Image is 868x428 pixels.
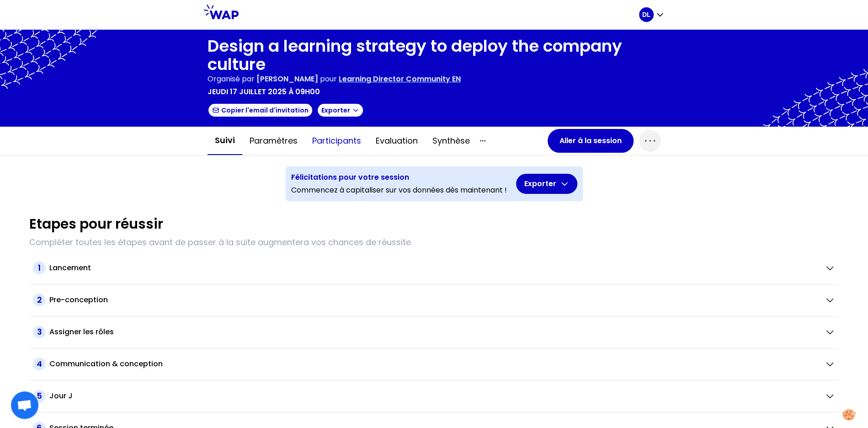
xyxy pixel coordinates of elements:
[368,127,425,155] button: Evaluation
[33,390,46,402] span: 5
[208,86,320,97] p: jeudi 17 juillet 2025 à 09h00
[642,10,650,19] p: DL
[29,236,839,249] p: Compléter toutes les étapes avant de passer à la suite augmentera vos chances de réussite
[242,127,305,155] button: Paramètres
[29,216,163,232] h1: Etapes pour réussir
[516,174,577,194] button: Exporter
[548,129,634,153] button: Aller à la session
[305,127,368,155] button: Participants
[320,74,337,85] p: pour
[33,294,835,306] button: 2Pre-conception
[836,403,861,426] button: Manage your preferences about cookies
[256,74,318,84] span: [PERSON_NAME]
[208,127,242,155] button: Suivi
[339,74,461,85] p: Learning Director Community EN
[11,391,38,419] a: Ouvrir le chat
[33,262,835,274] button: 1Lancement
[33,294,46,306] span: 2
[33,262,46,274] span: 1
[639,7,665,22] button: DL
[49,391,73,401] h2: Jour J
[49,294,108,305] h2: Pre-conception
[33,358,46,370] span: 4
[208,103,313,118] button: Copier l'email d'invitation
[291,172,507,183] h3: Félicitations pour votre session
[49,262,91,273] h2: Lancement
[291,185,507,196] p: Commencez à capitaliser sur vos données dès maintenant !
[208,37,661,74] h1: Design a learning strategy to deploy the company culture
[33,326,46,338] span: 3
[425,127,477,155] button: Synthèse
[33,358,835,370] button: 4Communication & conception
[208,74,255,85] p: Organisé par
[33,390,835,402] button: 5Jour J
[317,103,364,118] button: Exporter
[49,326,114,337] h2: Assigner les rôles
[49,358,163,369] h2: Communication & conception
[33,326,835,338] button: 3Assigner les rôles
